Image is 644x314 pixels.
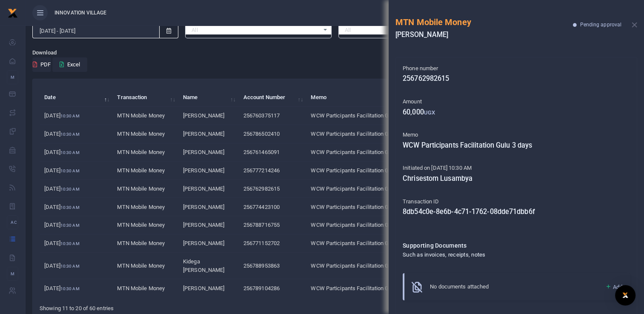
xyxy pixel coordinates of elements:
[60,205,80,210] small: 10:30 AM
[311,263,413,269] span: WCW Participants Facilitation Gulu 3 days
[60,150,80,155] small: 10:30 AM
[44,131,79,137] span: [DATE]
[395,17,573,27] h5: MTN Mobile Money
[40,300,282,313] div: Showing 11 to 20 of 60 entries
[32,24,160,38] input: select period
[403,197,630,206] p: Transaction ID
[183,167,224,174] span: [PERSON_NAME]
[403,208,630,216] h5: 8db54c0e-8e6b-4c71-1762-08dde71dbb6f
[117,222,165,228] span: MTN Mobile Money
[44,149,79,155] span: [DATE]
[7,267,18,281] li: M
[44,204,79,210] span: [DATE]
[32,57,51,72] button: PDF
[183,285,224,291] span: [PERSON_NAME]
[44,222,79,228] span: [DATE]
[183,204,224,210] span: [PERSON_NAME]
[60,241,80,246] small: 10:30 AM
[183,131,224,137] span: [PERSON_NAME]
[117,263,165,269] span: MTN Mobile Money
[60,187,80,191] small: 10:30 AM
[243,240,280,246] span: 256771152702
[60,168,80,173] small: 10:30 AM
[60,264,80,268] small: 10:30 AM
[403,141,630,150] h5: WCW Participants Facilitation Gulu 3 days
[117,167,165,174] span: MTN Mobile Money
[117,131,165,137] span: MTN Mobile Money
[403,74,630,83] h5: 256762982615
[44,186,79,192] span: [DATE]
[311,222,413,228] span: WCW Participants Facilitation Gulu 3 days
[183,258,224,273] span: Kidega [PERSON_NAME]
[51,9,110,17] span: INNOVATION VILLAGE
[243,149,280,155] span: 256761465091
[311,204,413,210] span: WCW Participants Facilitation Gulu 3 days
[8,8,18,18] img: logo-small
[243,204,280,210] span: 256774423100
[243,263,280,269] span: 256788953863
[117,186,165,192] span: MTN Mobile Money
[117,285,165,291] span: MTN Mobile Money
[117,240,165,246] span: MTN Mobile Money
[239,88,306,107] th: Account Number: activate to sort column ascending
[311,149,413,155] span: WCW Participants Facilitation Gulu 3 days
[60,223,80,228] small: 10:30 AM
[580,22,621,28] span: Pending approval
[117,204,165,210] span: MTN Mobile Money
[243,131,280,137] span: 256786502410
[44,263,79,269] span: [DATE]
[7,215,18,229] li: Ac
[311,167,413,174] span: WCW Participants Facilitation Gulu 3 days
[306,88,434,107] th: Memo: activate to sort column ascending
[178,88,239,107] th: Name: activate to sort column ascending
[311,285,413,291] span: WCW Participants Facilitation Gulu 3 days
[311,186,413,192] span: WCW Participants Facilitation Gulu 3 days
[183,186,224,192] span: [PERSON_NAME]
[424,109,435,116] small: UGX
[60,286,80,291] small: 10:30 AM
[403,174,630,183] h5: Chrisestom Lusambya
[183,112,224,119] span: [PERSON_NAME]
[52,57,87,72] button: Excel
[44,167,79,174] span: [DATE]
[615,285,635,305] div: Open Intercom Messenger
[311,112,413,119] span: WCW Participants Facilitation Gulu 3 days
[403,131,630,140] p: Memo
[60,132,80,137] small: 10:30 AM
[183,149,224,155] span: [PERSON_NAME]
[32,49,637,57] p: Download
[403,164,630,173] p: Initiated on [DATE] 10:30 AM
[44,240,79,246] span: [DATE]
[243,186,280,192] span: 256762982615
[44,285,79,291] span: [DATE]
[192,26,319,34] span: All
[243,112,280,119] span: 256760375117
[311,131,413,137] span: WCW Participants Facilitation Gulu 3 days
[403,108,630,117] h5: 60,000
[613,284,622,290] span: Add
[117,112,165,119] span: MTN Mobile Money
[183,222,224,228] span: [PERSON_NAME]
[117,149,165,155] span: MTN Mobile Money
[40,88,112,107] th: Date: activate to sort column descending
[243,222,280,228] span: 256788716755
[243,167,280,174] span: 256777214246
[403,64,630,73] p: Phone number
[60,114,80,118] small: 10:30 AM
[605,282,622,292] a: Add
[8,9,18,16] a: logo-small logo-large logo-large
[395,31,573,39] h5: [PERSON_NAME]
[403,97,630,106] p: Amount
[311,240,413,246] span: WCW Participants Facilitation Gulu 3 days
[243,285,280,291] span: 256789104286
[403,250,591,260] h4: Such as invoices, receipts, notes
[183,240,224,246] span: [PERSON_NAME]
[632,22,637,28] button: Close
[345,26,472,34] span: All
[403,241,591,250] h4: Supporting Documents
[430,283,489,290] span: No documents attached
[44,112,79,119] span: [DATE]
[112,88,178,107] th: Transaction: activate to sort column ascending
[7,70,18,84] li: M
